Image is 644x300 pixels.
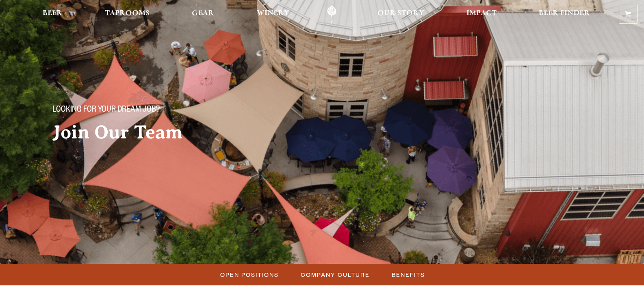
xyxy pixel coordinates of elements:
a: Beer [37,5,68,24]
span: Beer [43,10,63,17]
span: Open Positions [220,269,279,281]
span: Company Culture [301,269,370,281]
span: Beer Finder [539,10,590,17]
span: Winery [257,10,289,17]
a: Winery [252,5,295,24]
a: Taprooms [100,5,155,24]
a: Gear [186,5,219,24]
h2: Join Our Team [52,122,306,142]
span: Gear [192,10,214,17]
a: Open Positions [215,269,283,281]
span: Our Story [377,10,424,17]
a: Company Culture [296,269,374,281]
span: Looking for your dream job? [52,105,160,116]
a: Our Story [372,5,429,24]
a: Benefits [387,269,429,281]
a: Odell Home [317,5,347,24]
a: Impact [461,5,502,24]
a: Beer Finder [533,5,595,24]
span: Impact [466,10,497,17]
span: Taprooms [105,10,150,17]
span: Benefits [392,269,425,281]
